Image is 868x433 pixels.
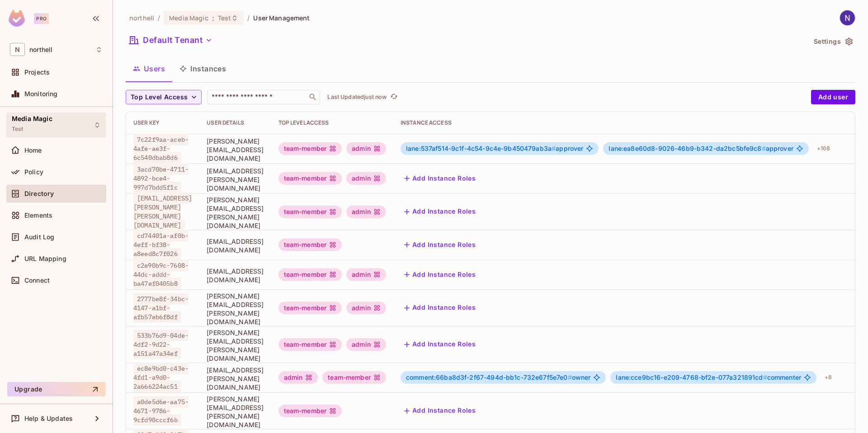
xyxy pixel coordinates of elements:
div: Top Level Access [278,119,386,126]
span: Home [24,147,42,154]
span: Elements [24,212,52,219]
span: approver [609,145,793,152]
div: admin [346,205,386,218]
div: admin [346,172,386,185]
span: a0de5d6e-aa75-4671-9786-9cfd90cccf6b [133,396,189,426]
span: 2777be8f-34bc-4147-a1bf-afb57eb6f8df [133,293,189,323]
span: Help & Updates [24,415,73,422]
div: + 168 [813,141,834,156]
div: Instance Access [401,119,836,126]
span: cd74401a-af0b-4eff-bf38-a8eed8c7f026 [133,230,189,260]
span: 3acd70be-4711-4892-bce4-997d7bdd5f1c [133,163,189,193]
button: Add Instance Roles [401,301,479,315]
span: Projects [24,69,50,76]
span: 533b76d9-04de-4df2-9d22-a151a47a34ef [133,330,189,359]
span: : [212,14,215,22]
span: [PERSON_NAME][EMAIL_ADDRESS][PERSON_NAME][DOMAIN_NAME] [207,395,264,429]
span: Monitoring [24,90,58,98]
span: lane:537af514-9c1f-4c54-9c4e-9b450479ab3a [406,144,556,152]
button: Users [126,57,172,80]
button: refresh [388,92,399,102]
div: team-member [278,268,342,281]
span: # [552,144,556,152]
span: Directory [24,190,54,197]
div: admin [346,338,386,351]
div: Pro [34,13,49,24]
span: Test [12,126,24,133]
div: admin [278,371,318,384]
span: [EMAIL_ADDRESS][PERSON_NAME][PERSON_NAME][DOMAIN_NAME] [133,192,192,231]
span: approver [406,145,584,152]
div: team-member [322,371,386,384]
li: / [247,14,250,22]
button: Add Instance Roles [401,337,479,352]
span: lane:cce9bc16-e209-4768-bf2e-077a321891cd [616,373,767,381]
button: Add Instance Roles [401,171,479,186]
span: [PERSON_NAME][EMAIL_ADDRESS][PERSON_NAME][DOMAIN_NAME] [207,292,264,326]
span: Media Magic [169,14,208,22]
span: [EMAIL_ADDRESS][DOMAIN_NAME] [207,267,264,284]
span: [PERSON_NAME][EMAIL_ADDRESS][PERSON_NAME][DOMAIN_NAME] [207,196,264,230]
div: team-member [278,338,342,351]
span: # [568,373,572,381]
span: ec8e9bd0-c43e-4fd1-a9d0-2a666224ac51 [133,363,189,392]
span: [EMAIL_ADDRESS][DOMAIN_NAME] [207,237,264,254]
div: team-member [278,405,342,417]
button: Settings [810,34,855,49]
span: [EMAIL_ADDRESS][PERSON_NAME][DOMAIN_NAME] [207,366,264,391]
span: # [763,373,767,381]
span: comment:66ba8d3f-2f67-494d-bb1c-732e67f5e7e0 [406,373,572,381]
div: User Details [207,119,264,126]
span: lane:ea8e60d8-9026-46b9-b342-da2bc5bfe9c8 [609,144,765,152]
div: admin [346,268,386,281]
span: Policy [24,168,43,176]
button: Add user [811,90,855,104]
div: team-member [278,172,342,185]
span: owner [406,374,591,381]
img: SReyMgAAAABJRU5ErkJggg== [9,10,25,27]
span: Workspace: northell [29,46,52,53]
span: User Management [253,14,310,22]
span: # [762,144,766,152]
button: Add Instance Roles [401,404,479,418]
button: Default Tenant [126,33,216,47]
span: URL Mapping [24,255,66,262]
span: 7c22f9aa-aceb-4afe-ae3f-6c540dbab8d6 [133,134,189,163]
div: admin [346,142,386,155]
button: Add Instance Roles [401,205,479,219]
div: + 8 [821,370,835,385]
span: Media Magic [12,115,52,122]
button: Instances [172,57,233,80]
img: Nigel Charlton [840,10,855,25]
div: User Key [133,119,192,126]
span: Top Level Access [131,92,188,103]
button: Add Instance Roles [401,237,479,252]
span: refresh [390,93,398,102]
div: team-member [278,142,342,155]
button: Top Level Access [126,90,202,104]
span: Connect [24,277,50,284]
span: the active workspace [129,14,154,22]
div: admin [346,302,386,314]
span: [PERSON_NAME][EMAIL_ADDRESS][PERSON_NAME][DOMAIN_NAME] [207,328,264,363]
span: [PERSON_NAME][EMAIL_ADDRESS][DOMAIN_NAME] [207,137,264,163]
button: Add Instance Roles [401,267,479,282]
li: / [158,14,160,22]
div: team-member [278,205,342,218]
span: [EMAIL_ADDRESS][PERSON_NAME][DOMAIN_NAME] [207,167,264,192]
span: commenter [616,374,801,381]
div: team-member [278,238,342,251]
p: Last Updated just now [327,93,387,101]
span: Audit Log [24,233,54,241]
span: Test [218,14,231,22]
button: Upgrade [7,382,105,396]
span: Click to refresh data [387,92,399,102]
div: team-member [278,302,342,314]
span: c2e90b9c-7608-44dc-addd-ba47ef0405b8 [133,260,189,289]
span: N [10,43,25,56]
